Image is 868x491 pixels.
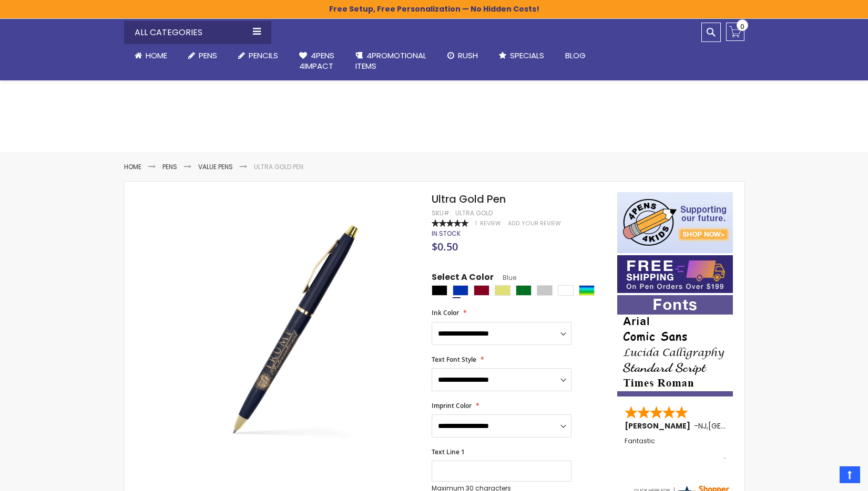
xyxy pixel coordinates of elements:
[475,220,503,227] a: 1 Review
[437,44,488,67] a: Rush
[345,44,437,78] a: 4PROMOTIONALITEMS
[432,229,461,238] span: In stock
[625,437,727,460] div: Fantastic
[162,162,177,171] a: Pens
[254,163,303,171] li: Ultra Gold Pen
[508,220,561,227] a: Add Your Review
[617,192,733,253] img: 4pens 4 kids
[299,50,334,71] span: 4Pens 4impact
[617,255,733,293] img: Free shipping on orders over $199
[698,421,707,431] span: NJ
[124,44,178,67] a: Home
[617,295,733,396] img: font-personalization-examples
[432,355,476,364] span: Text Font Style
[840,466,860,483] a: Top
[124,21,271,44] div: All Categories
[516,285,532,296] div: Green
[146,50,167,61] span: Home
[726,23,744,41] a: 0
[432,447,465,456] span: Text Line 1
[228,44,289,67] a: Pencils
[432,308,459,317] span: Ink Color
[432,220,468,227] div: 100%
[432,239,458,254] span: $0.50
[565,50,586,61] span: Blog
[455,209,493,217] div: Ultra Gold
[488,44,555,67] a: Specials
[432,229,461,238] div: Availability
[177,207,417,447] img: navy-blue-4pg-9160_ultra_gold_side_main_1.jpg
[198,162,233,171] a: Value Pens
[708,421,785,431] span: [GEOGRAPHIC_DATA]
[453,285,468,296] div: Blue
[480,220,501,227] span: Review
[432,285,447,296] div: Black
[510,50,544,61] span: Specials
[537,285,553,296] div: Silver
[432,208,451,217] strong: SKU
[178,44,228,67] a: Pens
[494,273,516,282] span: Blue
[579,285,595,296] div: Assorted
[558,285,574,296] div: White
[289,44,345,78] a: 4Pens4impact
[199,50,217,61] span: Pens
[458,50,478,61] span: Rush
[555,44,596,67] a: Blog
[475,220,477,227] span: 1
[249,50,278,61] span: Pencils
[694,421,785,431] span: - ,
[432,192,506,206] span: Ultra Gold Pen
[432,271,494,286] span: Select A Color
[625,421,694,431] span: [PERSON_NAME]
[124,162,141,171] a: Home
[355,50,426,71] span: 4PROMOTIONAL ITEMS
[495,285,510,296] div: Gold
[474,285,489,296] div: Burgundy
[432,401,472,410] span: Imprint Color
[740,22,744,32] span: 0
